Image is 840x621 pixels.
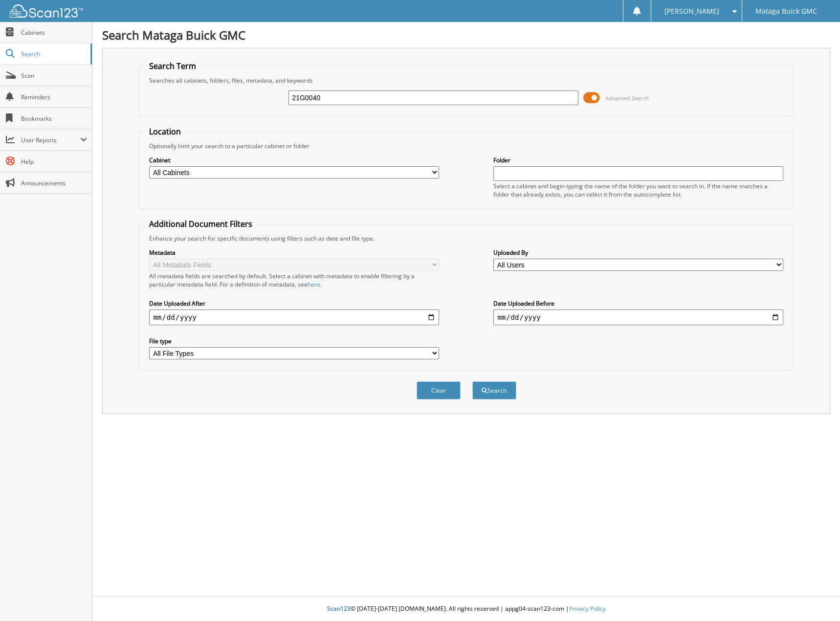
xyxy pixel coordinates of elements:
[493,182,783,199] div: Select a cabinet and begin typing the name of the folder you want to search in. If the name match...
[569,604,606,613] a: Privacy Policy
[664,8,719,14] span: [PERSON_NAME]
[144,219,257,229] legend: Additional Document Filters
[144,142,788,150] div: Optionally limit your search to a particular cabinet or folder
[149,248,439,257] label: Metadata
[144,76,788,85] div: Searches all cabinets, folders, files, metadata, and keywords
[149,272,439,288] div: All metadata fields are searched by default. Select a cabinet with metadata to enable filtering b...
[493,299,783,308] label: Date Uploaded Before
[21,157,87,166] span: Help
[21,28,87,37] span: Cabinets
[327,604,351,613] span: Scan123
[472,381,516,399] button: Search
[605,94,649,102] span: Advanced Search
[149,299,439,308] label: Date Uploaded After
[308,280,320,288] a: here
[144,234,788,243] div: Enhance your search for specific documents using filters such as date and file type.
[10,4,83,18] img: scan123-logo-white.svg
[102,27,830,43] h1: Search Mataga Buick GMC
[21,50,86,58] span: Search
[144,126,186,137] legend: Location
[149,337,439,345] label: File type
[21,93,87,101] span: Reminders
[21,136,80,144] span: User Reports
[144,61,201,71] legend: Search Term
[21,71,87,80] span: Scan
[493,310,783,325] input: end
[417,381,461,399] button: Clear
[21,179,87,187] span: Announcements
[493,156,783,164] label: Folder
[791,574,840,621] iframe: Chat Widget
[755,8,817,14] span: Mataga Buick GMC
[21,114,87,123] span: Bookmarks
[149,310,439,325] input: start
[92,597,840,621] div: © [DATE]-[DATE] [DOMAIN_NAME]. All rights reserved | appg04-scan123-com |
[149,156,439,164] label: Cabinet
[493,248,783,257] label: Uploaded By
